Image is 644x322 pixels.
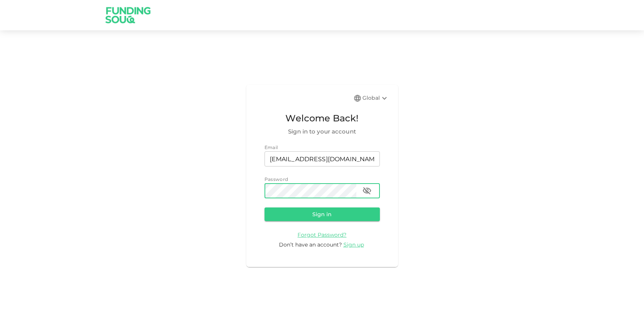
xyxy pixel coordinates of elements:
span: Don’t have an account? [279,241,342,248]
span: Email [265,145,278,150]
a: Forgot Password? [298,231,346,238]
input: password [265,183,356,198]
span: Password [265,176,288,182]
button: Sign in [265,207,380,221]
div: Global [362,94,389,103]
span: Forgot Password? [298,231,346,238]
span: Sign up [343,241,364,248]
input: email [265,151,380,166]
span: Welcome Back! [265,111,380,126]
span: Sign in to your account [265,127,380,136]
